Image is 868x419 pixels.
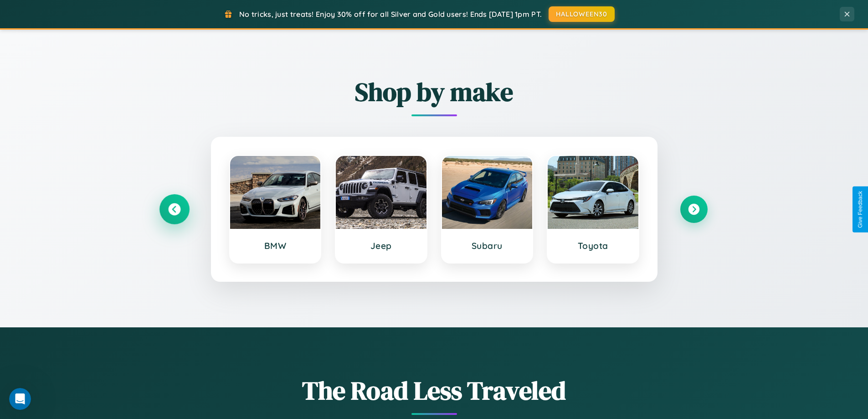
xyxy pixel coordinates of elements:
[345,240,417,251] h3: Jeep
[557,240,629,251] h3: Toyota
[9,388,31,410] iframe: Intercom live chat
[549,6,615,22] button: HALLOWEEN30
[857,191,863,228] div: Give Feedback
[239,10,542,19] span: No tricks, just treats! Enjoy 30% off for all Silver and Gold users! Ends [DATE] 1pm PT.
[161,373,708,408] h1: The Road Less Traveled
[239,240,312,251] h3: BMW
[161,74,708,109] h2: Shop by make
[451,240,524,251] h3: Subaru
